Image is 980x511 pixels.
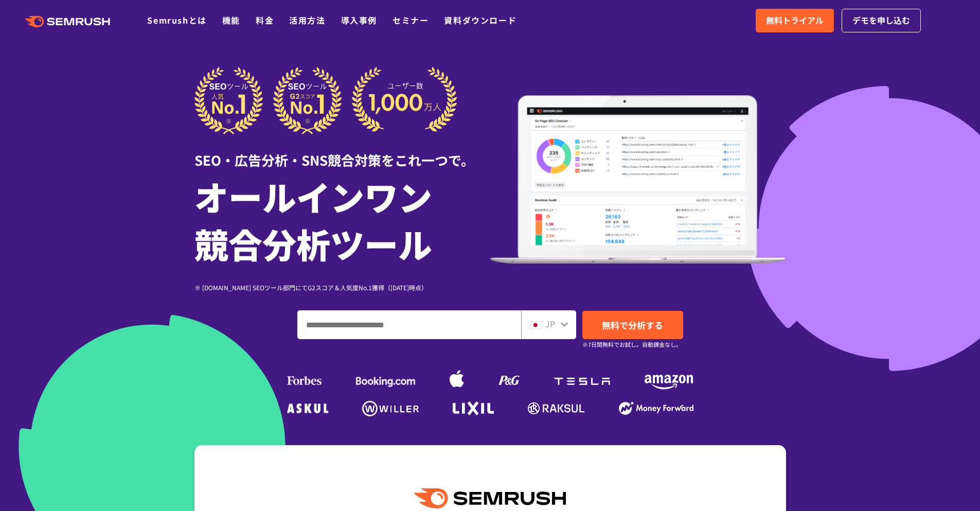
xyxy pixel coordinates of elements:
a: セミナー [393,14,429,26]
h1: オールインワン 競合分析ツール [194,172,490,267]
a: 無料で分析する [582,311,683,339]
span: 無料トライアル [766,14,824,27]
a: 料金 [256,14,274,26]
span: JP [545,318,555,330]
div: ※ [DOMAIN_NAME] SEOツール部門にてG2スコア＆人気度No.1獲得（[DATE]時点） [194,283,490,292]
a: Semrushとは [147,14,206,26]
a: 無料トライアル [756,9,834,32]
input: ドメイン、キーワードまたはURLを入力してください [298,311,521,339]
div: SEO・広告分析・SNS競合対策をこれ一つで。 [194,134,490,170]
a: 資料ダウンロード [444,14,516,26]
a: 導入事例 [341,14,377,26]
img: Semrush [414,488,565,508]
span: デモを申し込む [852,14,910,27]
a: デモを申し込む [842,9,921,32]
small: ※7日間無料でお試し。自動課金なし。 [582,340,682,349]
a: 機能 [222,14,240,26]
span: 無料で分析する [602,319,663,331]
a: 活用方法 [289,14,325,26]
